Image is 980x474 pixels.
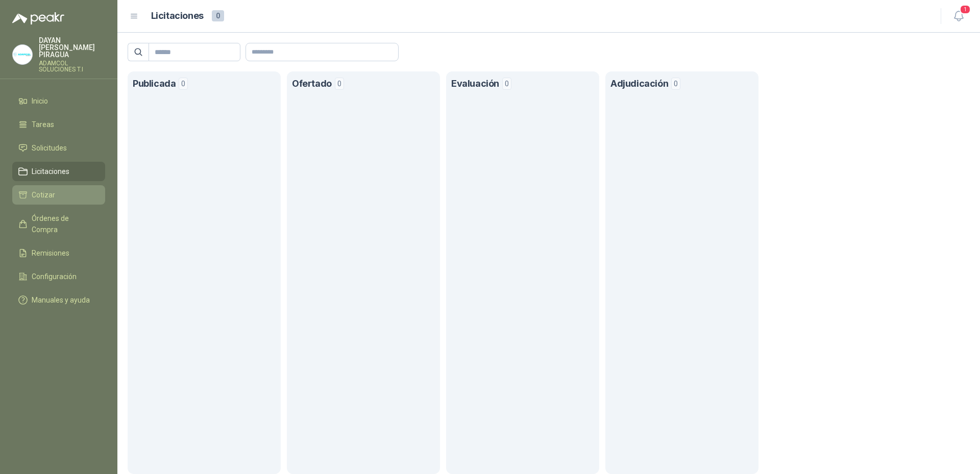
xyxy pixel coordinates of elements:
a: Licitaciones [12,162,105,181]
h1: Ofertado [292,77,332,91]
span: Configuración [32,271,77,282]
span: Órdenes de Compra [32,213,95,235]
span: Licitaciones [32,166,69,177]
span: 0 [179,78,188,90]
a: Cotizar [12,185,105,205]
span: Solicitudes [32,142,67,154]
span: 0 [502,78,511,90]
img: Company Logo [13,45,32,64]
span: Remisiones [32,247,69,259]
span: 1 [960,5,971,14]
h1: Evaluación [451,77,499,91]
h1: Publicada [133,77,176,91]
span: 0 [671,78,680,90]
span: 0 [335,78,344,90]
p: DAYAN [PERSON_NAME] PIRAGUA [39,37,105,58]
a: Tareas [12,115,105,134]
a: Órdenes de Compra [12,209,105,239]
span: Manuales y ayuda [32,294,90,306]
span: Tareas [32,119,54,130]
a: Solicitudes [12,138,105,158]
a: Inicio [12,91,105,111]
img: Logo peakr [12,12,64,24]
a: Configuración [12,267,105,286]
h1: Adjudicación [610,77,668,91]
h1: Licitaciones [151,9,204,23]
a: Remisiones [12,243,105,263]
a: Manuales y ayuda [12,290,105,310]
button: 1 [949,7,968,26]
span: Cotizar [32,189,55,201]
span: Inicio [32,95,48,107]
span: 0 [212,10,224,21]
p: ADAMCOL SOLUCIONES T.I [39,60,105,72]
